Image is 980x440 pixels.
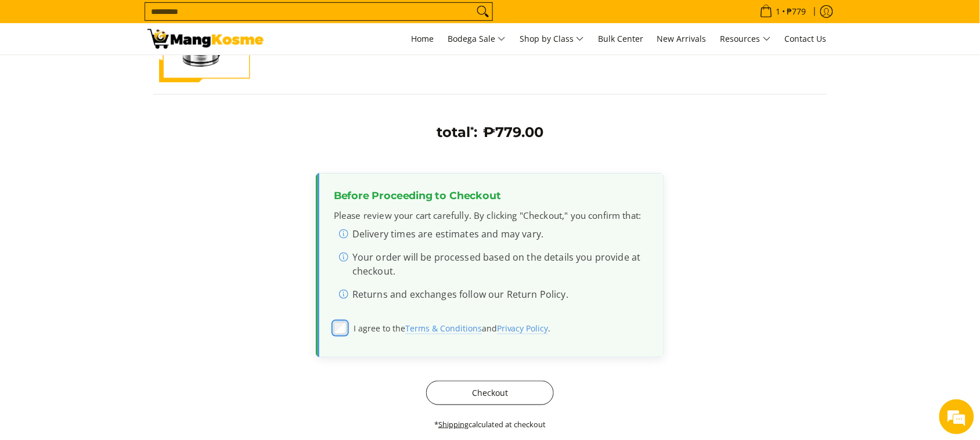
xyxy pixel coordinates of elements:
span: Home [411,33,434,44]
div: Order confirmation and disclaimers [316,173,664,358]
a: Home [405,23,439,55]
li: Delivery times are estimates and may vary. [338,227,648,246]
span: Bodega Sale [448,32,506,46]
span: ₱779.00 [484,124,544,140]
small: * calculated at checkout [434,419,546,430]
a: Bulk Center [592,23,649,55]
span: I agree to the and . [354,322,648,334]
span: 1 [774,8,783,16]
a: Privacy Policy (opens in new tab) [497,323,549,334]
h3: total : [437,124,478,141]
span: ₱779 [786,8,808,16]
div: Please review your cart carefully. By clicking "Checkout," you confirm that: [334,209,648,306]
span: Contact Us [785,33,827,44]
img: Your Shopping Cart | Mang Kosme [147,29,264,49]
span: Resources [720,32,771,46]
span: • [756,5,810,18]
a: Terms & Conditions (opens in new tab) [405,323,482,334]
button: Checkout [426,381,554,405]
a: Shipping [438,419,469,430]
a: New Arrivals [651,23,712,55]
li: Returns and exchanges follow our Return Policy. [338,287,648,306]
span: New Arrivals [657,33,707,44]
nav: Main Menu [275,23,833,55]
a: Resources [715,23,777,55]
span: Shop by Class [520,32,584,46]
input: I agree to theTerms & Conditions (opens in new tab)andPrivacy Policy (opens in new tab). [334,322,347,335]
a: Bodega Sale [442,23,511,55]
button: Search [474,3,492,20]
span: Bulk Center [598,33,643,44]
a: Shop by Class [514,23,590,55]
a: Contact Us [779,23,833,55]
h3: Before Proceeding to Checkout [334,189,648,202]
li: Your order will be processed based on the details you provide at checkout. [338,250,648,283]
button: Remove [617,48,643,56]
